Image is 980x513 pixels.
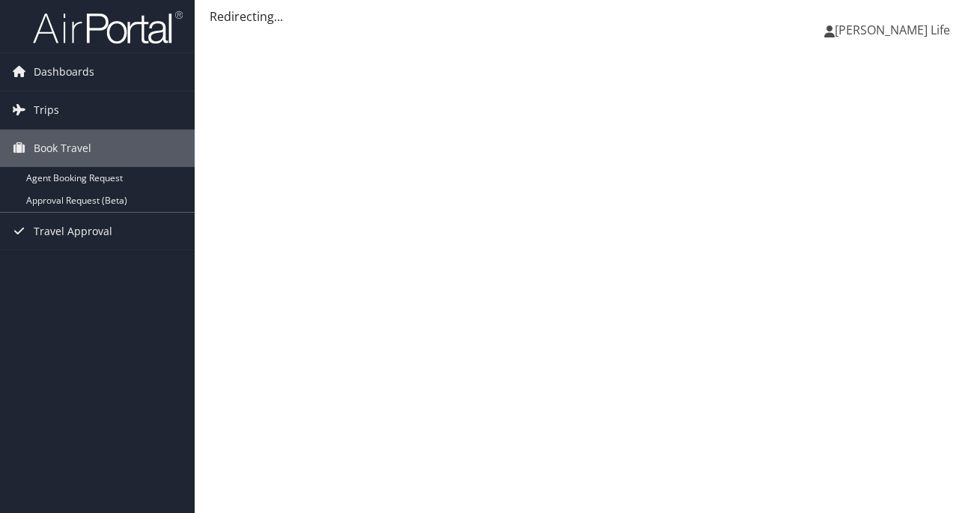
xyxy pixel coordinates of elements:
a: [PERSON_NAME] Life [824,7,965,52]
span: Trips [34,91,59,129]
span: Dashboards [34,53,94,91]
img: airportal-logo.png [33,10,183,45]
div: Redirecting... [210,7,965,25]
span: [PERSON_NAME] Life [835,22,950,38]
span: Book Travel [34,130,91,167]
span: Travel Approval [34,213,112,250]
